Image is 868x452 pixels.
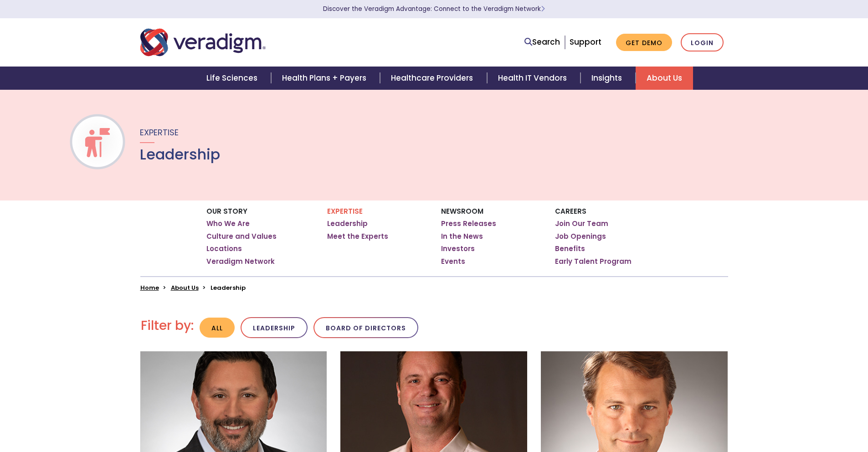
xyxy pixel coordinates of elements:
a: About Us [636,67,693,90]
span: Expertise [140,127,179,138]
a: Culture and Values [206,232,277,241]
a: Home [140,283,159,292]
button: Board of Directors [313,317,418,339]
h1: Leadership [140,146,220,163]
a: Leadership [327,219,368,228]
a: Veradigm Network [206,257,275,266]
button: All [200,318,235,338]
a: Healthcare Providers [380,67,487,90]
img: Veradigm logo [140,27,266,57]
a: Support [570,36,601,47]
a: Investors [441,244,475,253]
a: Get Demo [616,34,672,51]
a: Life Sciences [195,67,271,90]
a: Job Openings [555,232,606,241]
a: Health IT Vendors [487,67,580,90]
a: Benefits [555,244,585,253]
a: Early Talent Program [555,257,632,266]
a: Insights [580,67,636,90]
a: Who We Are [206,219,250,228]
a: Login [681,33,724,52]
a: Events [441,257,465,266]
a: Discover the Veradigm Advantage: Connect to the Veradigm NetworkLearn More [323,5,545,13]
a: Locations [206,244,242,253]
a: Health Plans + Payers [271,67,380,90]
a: Join Our Team [555,219,608,228]
a: Search [524,36,560,48]
h2: Filter by: [141,318,194,334]
button: Leadership [241,317,308,339]
a: Meet the Experts [327,232,388,241]
a: In the News [441,232,483,241]
a: About Us [171,283,199,292]
span: Learn More [541,5,545,13]
a: Press Releases [441,219,496,228]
